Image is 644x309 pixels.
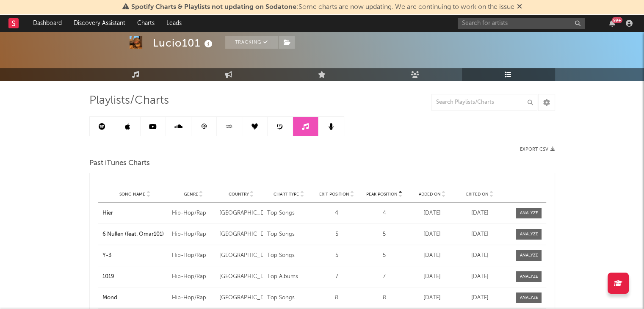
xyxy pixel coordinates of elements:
[274,192,299,197] span: Chart Type
[410,209,454,218] div: [DATE]
[219,273,263,281] div: [GEOGRAPHIC_DATA]
[410,294,454,302] div: [DATE]
[458,230,502,239] div: [DATE]
[410,251,454,260] div: [DATE]
[172,209,216,218] div: Hip-Hop/Rap
[225,36,278,49] button: Tracking
[362,251,406,260] div: 5
[315,251,359,260] div: 5
[68,15,131,32] a: Discovery Assistant
[458,209,502,218] div: [DATE]
[612,17,622,23] div: 99 +
[219,294,263,302] div: [GEOGRAPHIC_DATA]
[172,230,216,239] div: Hip-Hop/Rap
[229,192,249,197] span: Country
[119,192,145,197] span: Song Name
[267,294,311,302] div: Top Songs
[362,230,406,239] div: 5
[362,209,406,218] div: 4
[410,273,454,281] div: [DATE]
[172,273,216,281] div: Hip-Hop/Rap
[219,230,263,239] div: [GEOGRAPHIC_DATA]
[131,15,160,32] a: Charts
[315,273,359,281] div: 7
[410,230,454,239] div: [DATE]
[458,18,585,29] input: Search for artists
[609,20,615,27] button: 99+
[315,294,359,302] div: 8
[102,209,168,218] a: Hier
[362,294,406,302] div: 8
[219,209,263,218] div: [GEOGRAPHIC_DATA]
[315,230,359,239] div: 5
[102,294,168,302] a: Mond
[89,158,150,168] span: Past iTunes Charts
[362,273,406,281] div: 7
[267,209,311,218] div: Top Songs
[131,4,514,11] span: : Some charts are now updating. We are continuing to work on the issue
[153,36,215,50] div: Lucio101
[466,192,489,197] span: Exited On
[458,251,502,260] div: [DATE]
[458,273,502,281] div: [DATE]
[102,251,168,260] a: Y-3
[418,192,440,197] span: Added On
[172,294,216,302] div: Hip-Hop/Rap
[131,4,296,11] span: Spotify Charts & Playlists not updating on Sodatone
[315,209,359,218] div: 4
[27,15,68,32] a: Dashboard
[89,96,169,106] span: Playlists/Charts
[267,230,311,239] div: Top Songs
[319,192,349,197] span: Exit Position
[267,273,311,281] div: Top Albums
[431,94,537,111] input: Search Playlists/Charts
[219,251,263,260] div: [GEOGRAPHIC_DATA]
[102,230,168,239] a: 6 Nullen (feat. Omar101)
[160,15,188,32] a: Leads
[366,192,398,197] span: Peak Position
[172,251,216,260] div: Hip-Hop/Rap
[520,147,555,152] button: Export CSV
[102,273,168,281] a: 1019
[184,192,198,197] span: Genre
[458,294,502,302] div: [DATE]
[517,4,522,11] span: Dismiss
[267,251,311,260] div: Top Songs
